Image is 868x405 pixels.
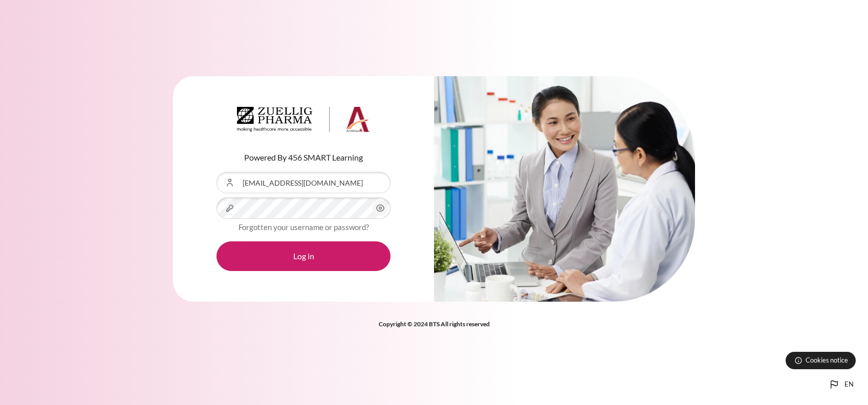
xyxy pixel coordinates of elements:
p: Powered By 456 SMART Learning [216,151,390,164]
button: Languages [824,374,858,395]
a: Architeck [237,107,370,137]
button: Cookies notice [786,352,856,369]
span: en [844,379,854,390]
a: Forgotten your username or password? [238,222,369,232]
strong: Copyright © 2024 BTS All rights reserved [379,320,490,328]
span: Cookies notice [806,355,848,365]
input: Username or Email Address [216,172,390,193]
img: Architeck [237,107,370,132]
button: Log in [216,241,390,271]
